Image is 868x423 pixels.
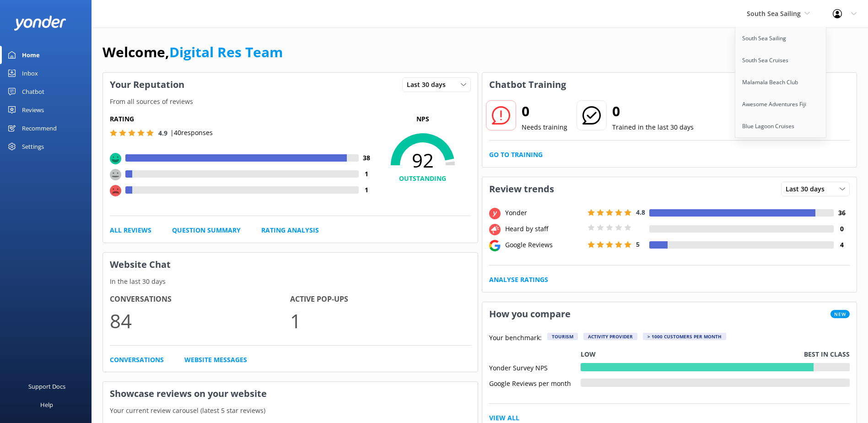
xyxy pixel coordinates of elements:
div: Recommend [22,119,57,137]
p: Best in class [804,349,850,359]
p: Low [581,349,596,359]
h4: 0 [834,224,850,234]
p: Your benchmark: [489,333,542,344]
p: Trained in the last 30 days [612,122,694,132]
a: View All [489,413,519,423]
p: Needs training [522,122,567,132]
h4: 1 [359,185,375,195]
img: yonder-white-logo.png [14,16,66,31]
a: Blue Lagoon Cruises [735,115,827,137]
h4: OUTSTANDING [375,174,471,184]
p: 84 [110,305,290,336]
span: Last 30 days [786,184,830,194]
div: Support Docs [28,377,65,396]
p: From all sources of reviews [103,97,478,107]
p: 1 [290,305,470,336]
div: Tourism [547,333,578,340]
h3: Chatbot Training [482,73,573,97]
span: Last 30 days [407,80,451,90]
h4: 36 [834,208,850,218]
a: All Reviews [110,225,151,235]
div: Settings [22,137,44,156]
span: 4.8 [636,208,645,217]
a: Go to Training [489,150,543,160]
a: Digital Res Team [169,43,283,61]
div: Google Reviews per month [489,379,581,387]
h3: Showcase reviews on your website [103,382,478,406]
h2: 0 [612,100,694,122]
h3: Review trends [482,177,561,201]
div: Yonder Survey NPS [489,363,581,371]
p: Your current review carousel (latest 5 star reviews) [103,406,478,416]
a: Awesome Adventures Fiji [735,93,827,115]
h1: Welcome, [102,41,283,63]
div: Chatbot [22,82,44,101]
span: 4.9 [158,129,167,137]
h4: 38 [359,153,375,163]
span: 92 [375,149,471,172]
h4: Conversations [110,293,290,305]
span: New [830,310,850,318]
div: Activity Provider [583,333,637,340]
h4: 1 [359,169,375,179]
div: Google Reviews [503,240,585,250]
div: Yonder [503,208,585,218]
div: Help [40,396,53,414]
div: Inbox [22,64,38,82]
h2: 0 [522,100,567,122]
div: Reviews [22,101,44,119]
h5: Rating [110,114,375,124]
a: Conversations [110,355,164,365]
a: Website Messages [184,355,247,365]
span: 5 [636,240,640,249]
div: Heard by staff [503,224,585,234]
div: Home [22,46,40,64]
h3: Website Chat [103,253,478,277]
h4: 4 [834,240,850,250]
p: NPS [375,114,471,124]
a: Rating Analysis [261,225,319,235]
a: Analyse Ratings [489,275,548,285]
a: Malamala Beach Club [735,71,827,93]
p: In the last 30 days [103,277,478,287]
span: South Sea Sailing [747,9,801,18]
div: > 1000 customers per month [643,333,726,340]
a: South Sea Sailing [735,27,827,49]
h4: Active Pop-ups [290,293,470,305]
h3: How you compare [482,302,577,326]
a: Question Summary [172,225,241,235]
h3: Your Reputation [103,73,191,97]
a: South Sea Cruises [735,49,827,71]
p: | 40 responses [170,128,213,138]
